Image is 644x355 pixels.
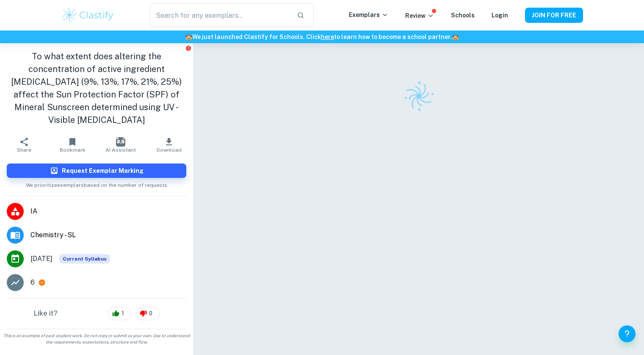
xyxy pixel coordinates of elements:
p: 6 [30,277,35,288]
span: 1 [117,309,129,318]
span: Share [17,147,31,153]
span: Chemistry - SL [30,230,186,240]
button: Report issue [185,45,191,51]
span: We prioritize exemplars based on the number of requests [26,178,167,189]
button: Request Exemplar Marking [7,164,186,178]
span: [DATE] [30,254,53,264]
div: 0 [135,307,160,320]
img: Clastify logo [398,75,439,117]
p: Review [405,11,434,20]
h1: To what extent does altering the concentration of active ingredient [MEDICAL_DATA] (9%, 13%, 17%,... [7,50,186,126]
a: Login [492,12,508,19]
span: 🏫 [452,33,459,40]
a: here [321,33,334,40]
div: This exemplar is based on the current syllabus. Feel free to refer to it for inspiration/ideas wh... [59,254,110,263]
h6: Like it? [34,308,58,319]
button: Download [145,133,193,157]
span: This is an example of past student work. Do not copy or submit as your own. Use to understand the... [3,333,190,345]
button: AI Assistant [97,133,145,157]
button: Help and Feedback [619,325,636,342]
div: 1 [108,307,131,320]
p: Exemplars [349,10,388,19]
span: Download [157,147,182,153]
button: Bookmark [48,133,97,157]
span: Bookmark [60,147,86,153]
span: AI Assistant [105,147,136,153]
a: Schools [451,12,475,19]
h6: Request Exemplar Marking [62,166,144,175]
img: Clastify logo [61,7,115,24]
span: Current Syllabus [59,254,110,263]
h6: We just launched Clastify for Schools. Click to learn how to become a school partner. [2,32,642,42]
span: 🏫 [185,33,192,40]
button: JOIN FOR FREE [525,8,583,23]
input: Search for any exemplars... [150,3,290,27]
span: 0 [144,309,157,318]
img: AI Assistant [116,137,125,147]
span: IA [30,206,186,216]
